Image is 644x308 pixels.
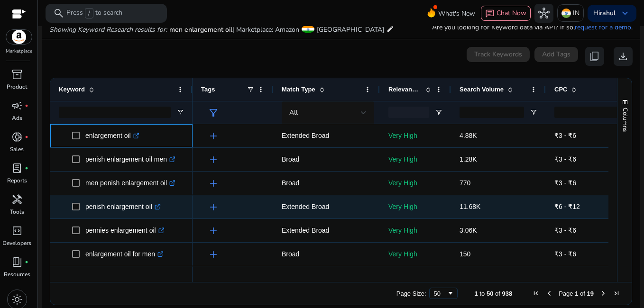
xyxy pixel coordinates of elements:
button: Open Filter Menu [176,109,184,116]
span: 1.28K [460,155,477,163]
p: Extended Broad [282,197,371,217]
span: add [208,249,219,260]
p: [MEDICAL_DATA] oil [85,268,156,288]
span: ₹3 - ₹6 [554,155,576,163]
p: Very High [388,245,442,264]
p: Marketplace [6,48,32,55]
input: Search Volume Filter Input [460,107,524,118]
p: Very High [388,126,442,145]
span: add [208,178,219,189]
span: keyboard_arrow_down [619,8,631,19]
span: fiber_manual_record [25,104,28,108]
p: Ads [12,114,22,122]
span: handyman [11,194,23,205]
div: First Page [532,290,540,297]
span: All [289,108,298,117]
p: Press to search [66,8,122,18]
i: Showing Keyword Research results for: [49,25,167,34]
span: ₹6 - ₹12 [554,203,580,210]
span: code_blocks [11,225,23,236]
p: Very High [388,173,442,193]
span: light_mode [11,294,23,305]
span: fiber_manual_record [25,166,28,170]
span: chat [485,9,495,18]
p: IN [573,5,580,21]
span: Chat Now [497,9,526,18]
div: Next Page [599,290,607,297]
span: Keyword [59,86,85,93]
div: Last Page [613,290,620,297]
span: Tags [201,86,215,93]
span: Relevance Score [388,86,422,93]
button: chatChat Now [481,6,531,21]
img: in.svg [561,9,571,18]
p: Tools [10,208,24,216]
span: 11.68K [460,203,480,210]
span: search [53,8,64,19]
span: 1 [475,290,478,297]
p: Broad [282,245,371,264]
button: hub [534,4,553,23]
span: ₹3 - ₹6 [554,132,576,139]
span: ₹3 - ₹6 [554,179,576,187]
span: CPC [554,86,567,93]
p: Developers [2,239,31,247]
p: Resources [4,270,30,279]
p: Broad [282,173,371,193]
p: Very High [388,197,442,217]
span: fiber_manual_record [25,260,28,264]
span: men enlargement oil [169,25,232,34]
p: Very High [388,268,442,288]
p: pennies enlargement oil [85,221,165,240]
span: Page [559,290,573,297]
div: 50 [434,290,447,297]
div: Page Size: [396,290,426,297]
span: add [208,154,219,165]
p: Very High [388,221,442,240]
span: 1 [575,290,578,297]
button: Open Filter Menu [435,109,442,116]
p: Extended Broad [282,126,371,145]
span: add [208,130,219,142]
input: CPC Filter Input [554,107,619,118]
span: | Marketplace: Amazon [232,25,299,34]
span: Columns [621,108,629,132]
span: ₹3 - ₹6 [554,250,576,258]
span: hub [538,8,550,19]
span: [GEOGRAPHIC_DATA] [317,25,384,34]
span: filter_alt [208,107,219,118]
p: Extended Broad [282,221,371,240]
span: Match Type [282,86,315,93]
div: Previous Page [545,290,553,297]
span: download [617,51,629,62]
span: of [495,290,500,297]
span: add [208,201,219,213]
p: Sales [10,145,24,154]
span: 50 [487,290,493,297]
button: download [614,47,633,66]
p: enlargement oil for men [85,245,164,264]
b: rahul [600,9,616,18]
span: campaign [11,100,23,111]
span: of [580,290,585,297]
span: to [479,290,485,297]
span: add [208,225,219,236]
span: add [208,272,219,284]
span: ₹3 - ₹6 [554,226,576,234]
button: Open Filter Menu [530,109,537,116]
p: Extended Broad [282,268,371,288]
span: Search Volume [460,86,504,93]
p: enlargement oil [85,126,139,145]
span: fiber_manual_record [25,135,28,139]
input: Keyword Filter Input [59,107,171,118]
span: What's New [438,5,475,22]
span: 4.88K [460,132,477,139]
span: 3.06K [460,226,477,234]
p: Reports [7,176,27,185]
mat-icon: edit [386,23,394,35]
span: lab_profile [11,163,23,174]
span: inventory_2 [11,69,23,80]
p: Broad [282,150,371,169]
p: men penish enlargement oil [85,173,175,193]
span: 770 [460,179,470,187]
